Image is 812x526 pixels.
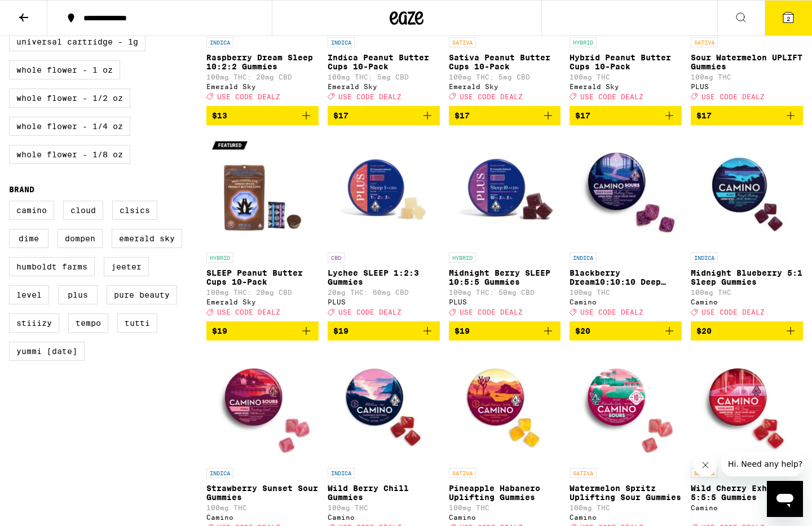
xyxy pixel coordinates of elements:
[570,468,597,478] p: SATIVA
[206,73,319,81] p: 100mg THC: 20mg CBD
[449,83,561,90] div: Emerald Sky
[212,111,227,120] span: $13
[9,117,130,136] label: Whole Flower - 1/4 oz
[449,468,476,478] p: SATIVA
[112,201,157,220] label: CLSICS
[691,134,803,247] img: Camino - Midnight Blueberry 5:1 Sleep Gummies
[691,504,803,511] div: Camino
[206,298,319,306] div: Emerald Sky
[694,454,717,476] iframe: Close message
[460,308,523,316] span: USE CODE DEALZ
[691,53,803,71] p: Sour Watermelon UPLIFT Gummies
[570,73,682,81] p: 100mg THC
[9,60,120,79] label: Whole Flower - 1 oz
[206,350,319,462] img: Camino - Strawberry Sunset Sour Gummies
[333,111,348,120] span: $17
[691,289,803,296] p: 100mg THC
[206,37,233,47] p: INDICA
[580,308,643,316] span: USE CODE DEALZ
[449,484,561,502] p: Pineapple Habanero Uplifting Gummies
[328,504,440,511] p: 100mg THC
[787,15,790,22] span: 2
[112,229,182,248] label: Emerald Sky
[570,53,682,71] p: Hybrid Peanut Butter Cups 10-Pack
[449,298,561,306] div: PLUS
[449,268,561,286] p: Midnight Berry SLEEP 10:5:5 Gummies
[9,229,48,248] label: DIME
[206,321,319,341] button: Add to bag
[449,504,561,511] p: 100mg THC
[570,268,682,286] p: Blackberry Dream10:10:10 Deep Sleep Gummies
[721,452,803,476] iframe: Message from company
[328,289,440,296] p: 20mg THC: 60mg CBD
[449,350,561,462] img: Camino - Pineapple Habanero Uplifting Gummies
[206,504,319,511] p: 100mg THC
[206,468,233,478] p: INDICA
[691,106,803,125] button: Add to bag
[449,253,476,263] p: HYBRID
[691,298,803,306] div: Camino
[206,289,319,296] p: 100mg THC: 20mg CBD
[9,201,54,220] label: Camino
[449,134,561,321] a: Open page for Midnight Berry SLEEP 10:5:5 Gummies from PLUS
[691,468,718,478] p: SATIVA
[449,289,561,296] p: 100mg THC: 50mg CBD
[449,37,476,47] p: SATIVA
[570,106,682,125] button: Add to bag
[328,134,440,247] img: PLUS - Lychee SLEEP 1:2:3 Gummies
[328,53,440,71] p: Indica Peanut Butter Cups 10-Pack
[691,73,803,81] p: 100mg THC
[328,106,440,125] button: Add to bag
[570,504,682,511] p: 100mg THC
[328,73,440,81] p: 100mg THC: 5mg CBD
[212,326,227,335] span: $19
[58,285,98,304] label: PLUS
[570,134,682,247] img: Camino - Blackberry Dream10:10:10 Deep Sleep Gummies
[765,1,812,36] button: 2
[570,484,682,502] p: Watermelon Spritz Uplifting Sour Gummies
[217,93,280,100] span: USE CODE DEALZ
[696,111,712,120] span: $17
[217,308,280,316] span: USE CODE DEALZ
[338,93,401,100] span: USE CODE DEALZ
[206,514,319,521] div: Camino
[570,289,682,296] p: 100mg THC
[9,313,59,333] label: STIIIZY
[691,253,718,263] p: INDICA
[701,308,765,316] span: USE CODE DEALZ
[449,321,561,341] button: Add to bag
[328,514,440,521] div: Camino
[454,111,470,120] span: $17
[206,106,319,125] button: Add to bag
[328,134,440,321] a: Open page for Lychee SLEEP 1:2:3 Gummies from PLUS
[333,326,348,335] span: $19
[570,83,682,90] div: Emerald Sky
[9,342,85,361] label: Yummi [DATE]
[449,53,561,71] p: Sativa Peanut Butter Cups 10-Pack
[328,83,440,90] div: Emerald Sky
[767,481,803,517] iframe: Button to launch messaging window
[570,321,682,341] button: Add to bag
[117,313,157,333] label: Tutti
[460,93,523,100] span: USE CODE DEALZ
[691,134,803,321] a: Open page for Midnight Blueberry 5:1 Sleep Gummies from Camino
[691,350,803,462] img: Camino - Wild Cherry Exhilarate 5:5:5 Gummies
[104,257,149,276] label: Jeeter
[9,285,49,304] label: LEVEL
[691,83,803,90] div: PLUS
[9,257,95,276] label: Humboldt Farms
[570,253,597,263] p: INDICA
[206,134,319,321] a: Open page for SLEEP Peanut Butter Cups 10-Pack from Emerald Sky
[107,285,177,304] label: Pure Beauty
[449,106,561,125] button: Add to bag
[701,93,765,100] span: USE CODE DEALZ
[691,484,803,502] p: Wild Cherry Exhilarate 5:5:5 Gummies
[570,514,682,521] div: Camino
[691,268,803,286] p: Midnight Blueberry 5:1 Sleep Gummies
[206,268,319,286] p: SLEEP Peanut Butter Cups 10-Pack
[63,201,103,220] label: Cloud
[58,229,103,248] label: Dompen
[449,73,561,81] p: 100mg THC: 5mg CBD
[449,514,561,521] div: Camino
